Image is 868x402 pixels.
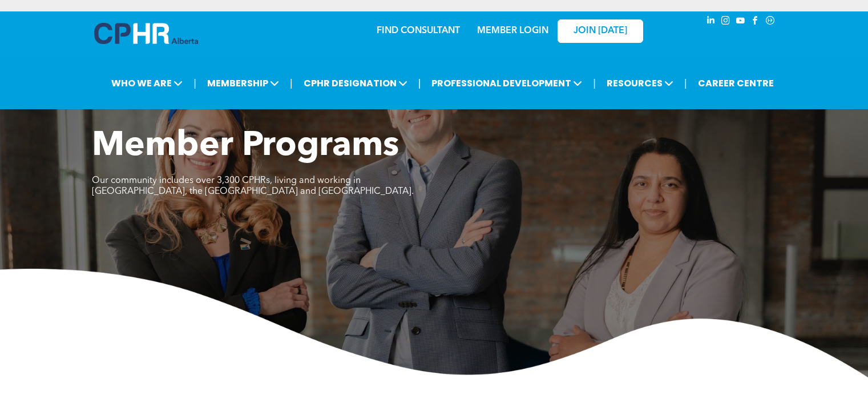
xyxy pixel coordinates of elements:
[204,73,282,94] span: MEMBERSHIP
[377,26,460,35] a: FIND CONSULTANT
[749,14,762,30] a: facebook
[603,73,677,94] span: RESOURCES
[428,73,586,94] span: PROFESSIONAL DEVELOPMENT
[558,19,643,43] a: JOIN [DATE]
[193,71,196,95] li: |
[720,14,732,30] a: instagram
[593,71,596,95] li: |
[574,26,627,37] span: JOIN [DATE]
[734,14,747,30] a: youtube
[695,73,777,94] a: CAREER CENTRE
[418,71,421,95] li: |
[705,14,717,30] a: linkedin
[300,73,411,94] span: CPHR DESIGNATION
[92,176,414,196] span: Our community includes over 3,300 CPHRs, living and working in [GEOGRAPHIC_DATA], the [GEOGRAPHIC...
[94,23,198,44] img: A blue and white logo for cp alberta
[92,129,399,164] span: Member Programs
[290,71,293,95] li: |
[684,71,687,95] li: |
[764,14,777,30] a: Social network
[108,73,186,94] span: WHO WE ARE
[477,26,548,35] a: MEMBER LOGIN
